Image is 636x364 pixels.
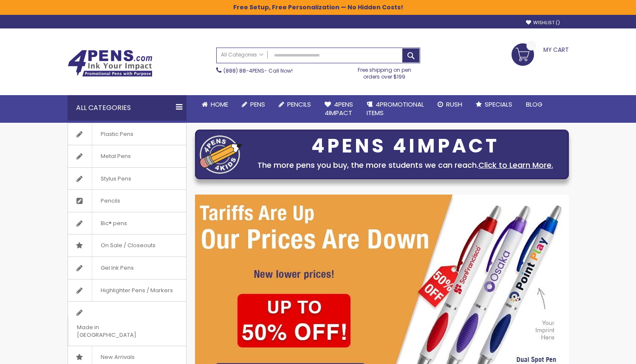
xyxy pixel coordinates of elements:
a: Made in [GEOGRAPHIC_DATA] [68,302,186,346]
div: 4PENS 4IMPACT [246,137,564,155]
span: Metal Pens [92,145,139,167]
a: All Categories [217,48,268,62]
a: Specials [469,95,519,114]
a: 4Pens4impact [318,95,360,123]
a: Wishlist [526,20,560,26]
span: Pens [250,100,265,109]
a: Rush [431,95,469,114]
span: Plastic Pens [92,123,142,145]
span: All Categories [221,51,263,58]
span: Specials [485,100,512,109]
img: 4Pens Custom Pens and Promotional Products [68,50,153,77]
img: four_pen_logo.png [200,135,242,174]
a: (888) 88-4PENS [223,67,264,74]
a: Blog [519,95,549,114]
span: 4PROMOTIONAL ITEMS [367,100,424,117]
a: Highlighter Pens / Markers [68,279,186,302]
span: Pencils [287,100,311,109]
span: Pencils [92,190,129,212]
span: - Call Now! [223,67,293,74]
div: Free shipping on pen orders over $199 [349,63,420,80]
a: Bic® pens [68,212,186,234]
span: Rush [446,100,462,109]
a: 4PROMOTIONALITEMS [360,95,431,123]
span: Blog [526,100,543,109]
a: On Sale / Closeouts [68,234,186,257]
span: On Sale / Closeouts [92,234,164,257]
span: Gel Ink Pens [92,257,142,279]
span: Home [211,100,228,109]
a: Gel Ink Pens [68,257,186,279]
a: Click to Learn More. [478,160,553,170]
a: Metal Pens [68,145,186,167]
span: Bic® pens [92,212,136,234]
a: Pencils [68,190,186,212]
a: Pens [235,95,272,114]
a: Stylus Pens [68,168,186,190]
span: Highlighter Pens / Markers [92,279,181,302]
div: The more pens you buy, the more students we can reach. [246,159,564,171]
a: Plastic Pens [68,123,186,145]
a: Pencils [272,95,318,114]
span: Stylus Pens [92,168,140,190]
a: Home [195,95,235,114]
span: Made in [GEOGRAPHIC_DATA] [68,316,165,346]
span: 4Pens 4impact [325,100,353,117]
div: All Categories [68,95,187,121]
